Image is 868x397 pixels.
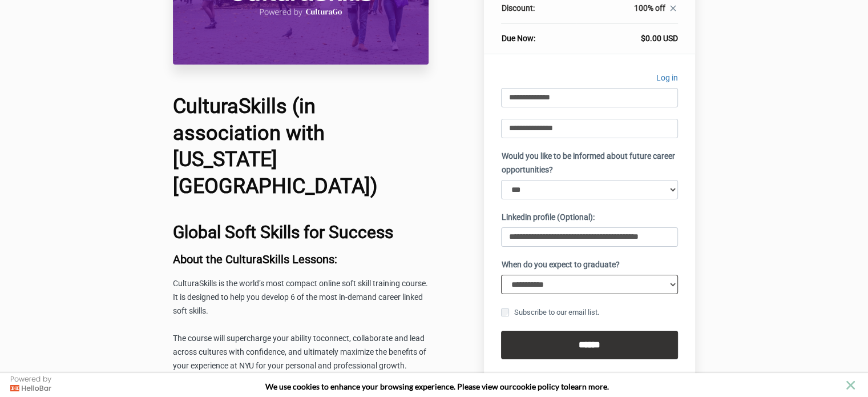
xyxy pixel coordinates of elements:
th: Due Now: [501,24,575,45]
span: The course will supercharge your ability to [173,334,321,343]
a: Log in [656,71,678,88]
label: Would you like to be informed about future career opportunities? [501,150,678,177]
strong: to [561,382,568,391]
span: 100% off [634,3,665,13]
span: CulturaSkills is the world’s most compact online soft skill training course. It is designed to he... [173,279,428,315]
label: Subscribe to our email list. [501,306,599,319]
h1: CulturaSkills (in association with [US_STATE][GEOGRAPHIC_DATA]) [173,93,429,200]
h3: About the CulturaSkills Lessons: [173,253,429,266]
span: connect, collaborate and lead across cultures with confidence, and ultimately maximize the benefi... [173,334,426,370]
input: Subscribe to our email list. [501,308,509,316]
button: close [843,378,858,392]
a: close [665,3,678,16]
i: close [668,3,678,13]
b: Global Soft Skills for Success [173,222,393,242]
th: Discount: [501,2,575,24]
span: $0.00 USD [641,34,678,43]
label: Linkedin profile (Optional): [501,211,594,224]
span: learn more. [568,382,609,391]
label: When do you expect to graduate? [501,258,619,272]
span: We use cookies to enhance your browsing experience. Please view our [265,382,512,391]
a: cookie policy [512,382,559,391]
